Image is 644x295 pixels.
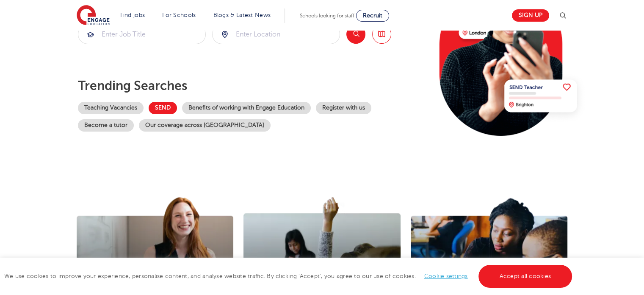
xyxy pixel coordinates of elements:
button: Search [346,25,365,44]
a: Recruit [356,10,389,22]
div: Submit [212,25,340,44]
a: Find jobs [120,12,145,18]
a: Benefits of working with Engage Education [182,102,311,114]
span: Schools looking for staff [300,13,354,19]
a: Blogs & Latest News [213,12,271,18]
span: We use cookies to improve your experience, personalise content, and analyse website traffic. By c... [4,273,574,279]
input: Submit [78,25,205,44]
div: Submit [78,25,206,44]
a: Become a tutor [78,119,134,132]
span: Recruit [363,12,382,19]
a: Register with us [316,102,371,114]
a: For Schools [162,12,196,18]
a: Our coverage across [GEOGRAPHIC_DATA] [139,119,271,132]
a: Cookie settings [424,273,468,279]
a: Accept all cookies [478,265,572,288]
img: Engage Education [77,5,110,26]
p: Trending searches [78,78,420,93]
input: Submit [213,25,340,44]
a: Teaching Vacancies [78,102,144,114]
a: SEND [149,102,177,114]
a: Sign up [512,9,549,22]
